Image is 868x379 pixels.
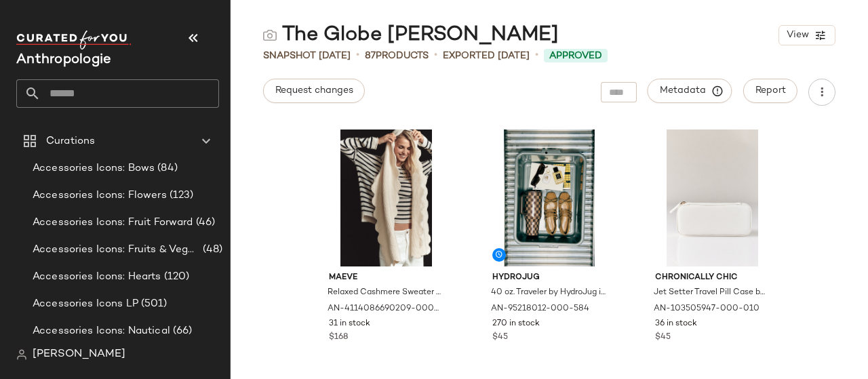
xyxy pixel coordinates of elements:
span: $168 [329,332,348,344]
button: View [778,25,835,45]
span: (123) [167,188,194,203]
span: Jet Setter Travel Pill Case by Chronically Chic in White at Anthropologie [654,287,768,299]
p: Exported [DATE] [443,49,530,63]
span: Accessories Icons LP [33,296,138,312]
span: Metadata [659,85,721,97]
span: (120) [161,269,190,285]
span: [PERSON_NAME] [33,346,125,363]
span: View [786,30,809,41]
span: AN-95218012-000-584 [491,303,589,315]
img: 4114086690209_018_b14 [318,129,454,266]
span: Approved [549,49,602,63]
button: Report [743,79,797,103]
span: Accessories Icons: Fruits & Veggies [33,242,200,258]
button: Request changes [263,79,365,103]
span: 270 in stock [492,318,540,330]
button: Metadata [648,79,732,103]
span: 31 in stock [329,318,370,330]
span: Maeve [329,272,443,284]
span: (66) [170,323,193,339]
span: $45 [492,332,508,344]
span: HydroJug [492,272,607,284]
img: svg%3e [16,349,27,360]
span: (84) [155,161,178,176]
img: 103505947_010_b [644,129,781,266]
img: svg%3e [263,28,277,42]
span: Snapshot [DATE] [263,49,351,63]
span: AN-4114086690209-000-018 [328,303,442,315]
span: • [535,47,538,64]
span: (48) [200,242,222,258]
span: Accessories Icons: Fruit Forward [33,215,193,231]
span: Request changes [275,85,353,96]
span: Report [755,85,786,96]
span: Relaxed Cashmere Sweater by Maeve in Black, Women's, Size: XS P, 100% Cashmere at Anthropologie [328,287,442,299]
span: 40 oz. Traveler by HydroJug in Brown at Anthropologie [491,287,606,299]
img: 95218012_584_b14 [481,129,618,266]
div: The Globe [PERSON_NAME] [263,22,559,49]
img: cfy_white_logo.C9jOOHJF.svg [16,31,132,49]
span: Chronically Chic [655,272,770,284]
span: Accessories Icons: Hearts [33,269,161,285]
span: 36 in stock [655,318,697,330]
span: AN-103505947-000-010 [654,303,759,315]
span: (46) [193,215,216,231]
span: Accessories Icons: Bows [33,161,155,176]
span: • [356,47,359,64]
div: Products [365,49,429,63]
span: Accessories Icons: Nautical [33,323,170,339]
span: (501) [138,296,167,312]
span: Accessories Icons: Flowers [33,188,167,203]
span: $45 [655,332,671,344]
span: 87 [365,51,376,61]
span: • [434,47,437,64]
span: Curations [46,134,95,149]
span: Current Company Name [16,53,111,67]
